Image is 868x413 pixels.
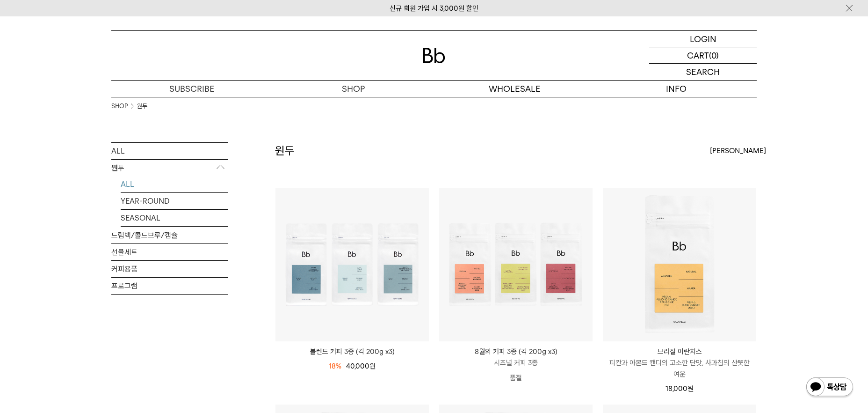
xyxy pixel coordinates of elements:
[687,47,709,63] p: CART
[111,160,228,177] p: 원두
[346,362,376,370] span: 40,000
[275,188,429,341] img: 블렌드 커피 3종 (각 200g x3)
[603,357,756,380] p: 피칸과 아몬드 캔디의 고소한 단맛, 사과칩의 산뜻한 여운
[137,102,147,111] a: 원두
[603,346,756,357] p: 브라질 아란치스
[595,81,757,97] p: INFO
[649,47,757,64] a: CART (0)
[111,227,228,243] a: 드립백/콜드브루/캡슐
[329,361,341,372] div: 18%
[111,81,273,97] a: SUBSCRIBE
[805,376,854,399] img: 카카오톡 채널 1:1 채팅 버튼
[649,31,757,47] a: LOGIN
[710,145,766,156] span: [PERSON_NAME]
[603,346,756,380] a: 브라질 아란치스 피칸과 아몬드 캔디의 고소한 단맛, 사과칩의 산뜻한 여운
[273,81,434,97] a: SHOP
[275,346,429,357] a: 블렌드 커피 3종 (각 200g x3)
[687,384,694,393] span: 원
[275,143,295,159] h2: 원두
[603,188,756,341] img: 브라질 아란치스
[111,102,128,111] a: SHOP
[439,346,593,357] p: 8월의 커피 3종 (각 200g x3)
[111,143,228,159] a: ALL
[423,48,445,63] img: 로고
[690,31,716,47] p: LOGIN
[111,278,228,294] a: 프로그램
[390,4,478,13] a: 신규 회원 가입 시 3,000원 할인
[434,81,595,97] p: WHOLESALE
[439,188,593,341] img: 8월의 커피 3종 (각 200g x3)
[121,193,228,209] a: YEAR-ROUND
[709,47,719,63] p: (0)
[369,362,376,370] span: 원
[121,210,228,226] a: SEASONAL
[686,64,720,80] p: SEARCH
[439,369,593,387] p: 품절
[439,346,593,369] a: 8월의 커피 3종 (각 200g x3) 시즈널 커피 3종
[121,176,228,192] a: ALL
[439,357,593,369] p: 시즈널 커피 3종
[111,244,228,260] a: 선물세트
[665,384,694,393] span: 18,000
[111,261,228,277] a: 커피용품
